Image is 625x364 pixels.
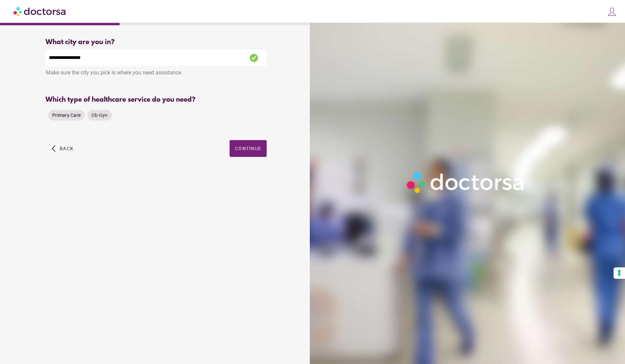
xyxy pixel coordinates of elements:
span: Primary Care [52,112,81,118]
div: Which type of healthcare service do you need? [46,96,267,104]
div: Make sure the city you pick is where you need assistance. [46,66,267,81]
button: Continue [230,140,267,157]
button: arrow_back_ios Back [49,140,76,157]
span: Ob-Gyn [91,112,108,118]
span: Back [60,146,73,151]
button: Your consent preferences for tracking technologies [614,267,625,279]
div: What city are you in? [46,38,267,46]
img: icons8-customer-100.png [607,7,617,16]
img: Logo-Doctorsa-trans-White-partial-flat.png [404,168,529,196]
span: Continue [235,146,261,151]
img: Doctorsa.com [13,4,67,19]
